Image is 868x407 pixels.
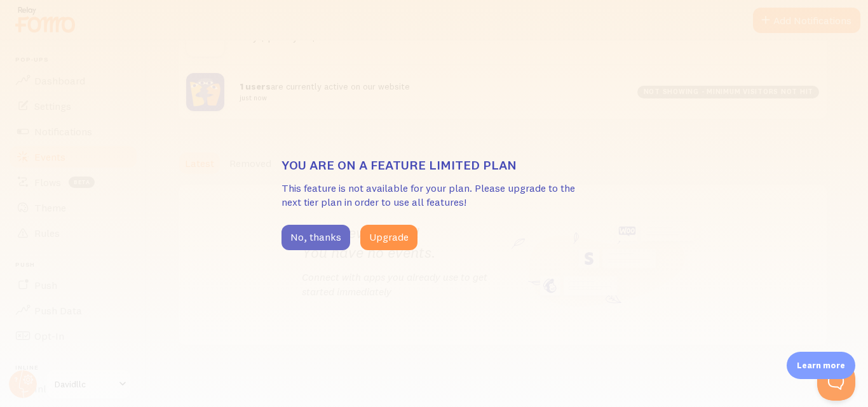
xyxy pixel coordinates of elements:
h3: You are on a feature limited plan [281,157,587,173]
p: Learn more [797,359,845,371]
iframe: Help Scout Beacon - Open [817,363,855,401]
div: Learn more [787,352,855,379]
button: No, thanks [281,225,350,250]
p: This feature is not available for your plan. Please upgrade to the next tier plan in order to use... [281,181,587,210]
button: Upgrade [360,225,417,250]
